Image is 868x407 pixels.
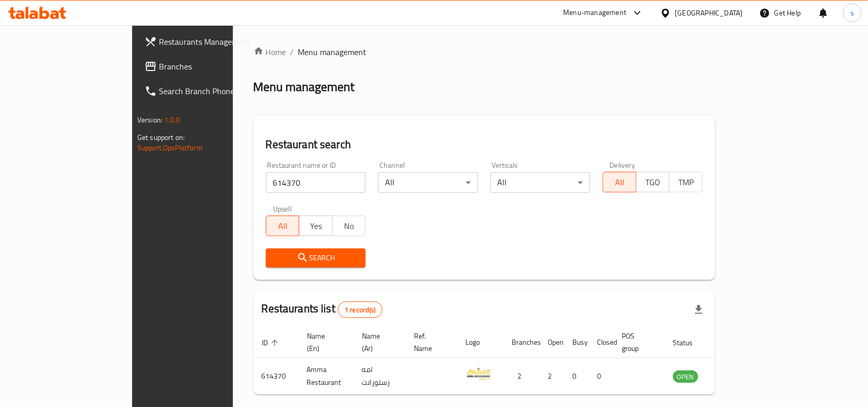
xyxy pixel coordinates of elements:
span: 1.0.0 [164,113,180,127]
span: Get support on: [137,131,185,144]
td: 0 [565,358,589,395]
h2: Menu management [254,79,355,95]
th: Closed [589,327,614,358]
span: Branches [159,60,269,73]
td: امه رستورانت [354,358,406,395]
span: All [607,175,632,190]
td: 2 [540,358,565,395]
span: Search [274,252,358,264]
span: Name (En) [307,330,341,355]
th: Busy [565,327,589,358]
span: All [270,219,296,234]
button: TGO [636,172,670,192]
span: 1 record(s) [338,305,382,315]
td: 0 [589,358,614,395]
span: ID [262,337,281,349]
h2: Restaurants list [262,301,383,318]
input: Search for restaurant name or ID.. [266,172,366,193]
th: Branches [504,327,540,358]
a: Restaurants Management [136,29,277,54]
span: TMP [674,175,699,190]
span: Name (Ar) [362,330,393,355]
span: Yes [303,219,329,234]
img: Amma Restaurant [466,361,492,387]
span: No [337,219,362,234]
button: Search [266,249,366,268]
table: enhanced table [254,327,754,395]
span: TGO [641,175,666,190]
button: All [603,172,637,192]
th: Logo [458,327,504,358]
span: OPEN [673,371,698,383]
span: Ref. Name [414,330,445,355]
nav: breadcrumb [254,46,715,58]
a: Branches [136,54,277,79]
span: Search Branch Phone [159,85,269,97]
td: 2 [504,358,540,395]
label: Upsell [273,205,292,213]
button: Yes [299,216,333,236]
span: Version: [137,113,162,127]
td: Amma Restaurant [299,358,354,395]
span: POS group [622,330,653,355]
a: Search Branch Phone [136,79,277,103]
span: Menu management [298,46,367,58]
div: All [491,172,591,193]
div: OPEN [673,370,698,383]
li: / [291,46,294,58]
div: All [378,172,478,193]
button: TMP [669,172,703,192]
div: Export file [686,297,711,322]
span: Restaurants Management [159,36,269,48]
button: No [332,216,366,236]
h2: Restaurant search [266,137,703,152]
a: Support.OpsPlatform [137,141,203,154]
button: All [266,216,300,236]
div: [GEOGRAPHIC_DATA] [675,7,743,19]
div: Menu-management [564,7,627,19]
span: s [851,7,854,19]
div: Total records count [338,302,383,318]
th: Open [540,327,565,358]
label: Delivery [610,162,636,169]
span: Status [673,337,707,349]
